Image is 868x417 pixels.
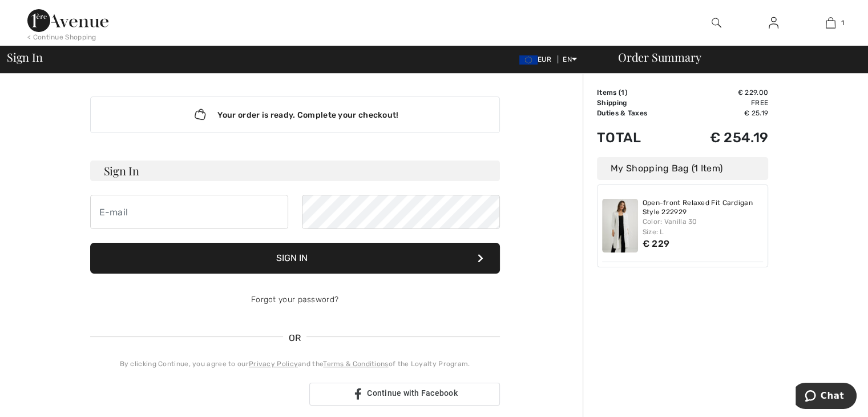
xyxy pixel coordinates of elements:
td: € 25.19 [676,108,768,118]
span: 1 [621,89,624,97]
img: Open-front Relaxed Fit Cardigan Style 222929 [602,199,638,252]
div: By clicking Continue, you agree to our and the of the Loyalty Program. [90,359,500,369]
iframe: Schaltfläche „Über Google anmelden“ [84,382,306,407]
h3: Sign In [90,161,500,181]
a: Privacy Policy [249,360,298,368]
a: Sign In [760,16,788,30]
td: Free [676,98,768,108]
div: My Shopping Bag (1 Item) [597,157,768,180]
span: Continue with Facebook [367,388,458,398]
span: EUR [519,55,556,63]
input: E-mail [90,195,288,229]
td: Total [597,118,676,157]
td: Shipping [597,98,676,108]
div: Order Summary [604,51,861,63]
td: Duties & Taxes [597,108,676,118]
img: 1ère Avenue [27,9,108,32]
td: € 229.00 [676,87,768,98]
span: Sign In [7,51,42,63]
a: Forgot your password? [251,295,338,304]
a: 1 [802,16,858,30]
div: Your order is ready. Complete your checkout! [90,97,500,133]
img: search the website [712,16,721,30]
span: EN [563,55,577,63]
a: Terms & Conditions [323,360,388,368]
a: Continue with Facebook [309,383,500,406]
div: Color: Vanilla 30 Size: L [643,216,764,237]
span: € 229 [643,238,670,249]
img: My Info [769,16,778,30]
span: 1 [841,18,844,28]
button: Sign In [90,243,500,274]
td: € 254.19 [676,118,768,157]
iframe: Opens a widget where you can chat to one of our agents [796,383,857,411]
td: Items ( ) [597,87,676,98]
a: Open-front Relaxed Fit Cardigan Style 222929 [643,199,764,216]
img: My Bag [826,16,835,30]
div: < Continue Shopping [27,32,96,42]
img: Euro [519,55,538,65]
span: OR [283,331,307,345]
